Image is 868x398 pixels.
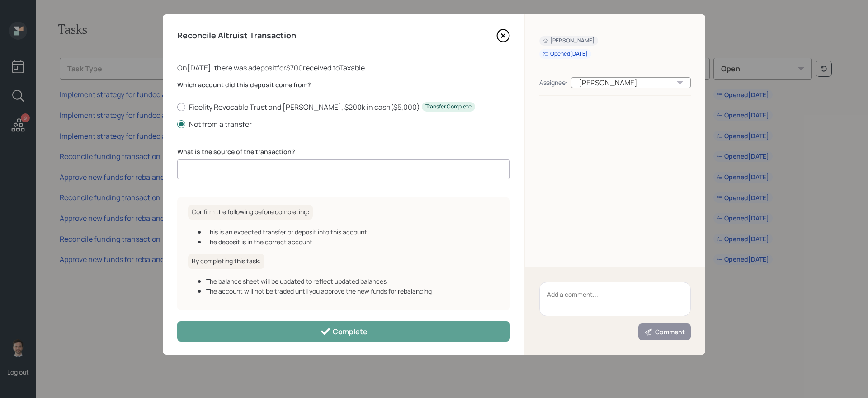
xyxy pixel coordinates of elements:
[543,50,588,58] div: Opened [DATE]
[177,147,510,156] label: What is the source of the transaction?
[571,77,691,88] div: [PERSON_NAME]
[177,31,296,41] h4: Reconcile Altruist Transaction
[543,37,594,45] div: [PERSON_NAME]
[177,321,510,342] button: Complete
[206,286,499,296] div: The account will not be traded until you approve the new funds for rebalancing
[206,237,499,247] div: The deposit is in the correct account
[177,80,510,89] label: Which account did this deposit come from?
[206,276,499,286] div: The balance sheet will be updated to reflect updated balances
[177,62,510,73] div: On [DATE] , there was a deposit for $700 received to Taxable .
[539,78,567,87] div: Assignee:
[320,326,368,337] div: Complete
[206,227,499,237] div: This is an expected transfer or deposit into this account
[425,103,472,111] div: Transfer Complete
[188,205,313,220] h6: Confirm the following before completing:
[188,254,264,269] h6: By completing this task:
[177,119,510,129] label: Not from a transfer
[644,328,685,337] div: Comment
[638,323,691,340] button: Comment
[177,102,510,112] label: Fidelity Revocable Trust and [PERSON_NAME], $200k in cash ( $5,000 )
